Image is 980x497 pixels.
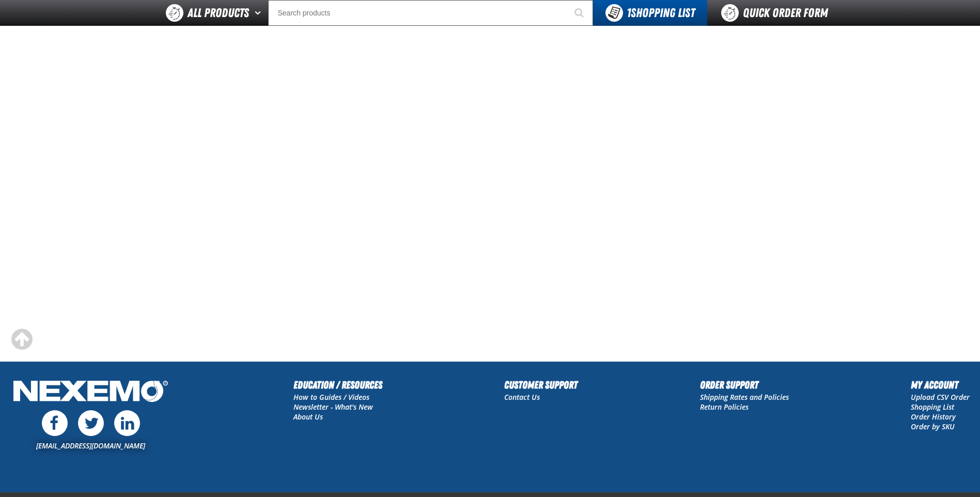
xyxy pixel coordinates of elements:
img: Nexemo Logo [10,377,171,408]
a: Newsletter - What's New [293,402,373,412]
div: Scroll to the top [10,328,33,351]
span: All Products [188,4,249,22]
a: How to Guides / Videos [293,392,369,402]
a: Contact Us [504,392,540,402]
h2: Order Support [700,377,789,393]
a: Shipping Rates and Policies [700,392,789,402]
h2: Customer Support [504,377,578,393]
a: [EMAIL_ADDRESS][DOMAIN_NAME] [36,441,145,451]
strong: 1 [627,6,631,20]
a: Order by SKU [911,422,955,431]
h2: My Account [911,377,970,393]
a: Order History [911,412,956,422]
h2: Education / Resources [293,377,382,393]
a: Shopping List [911,402,954,412]
a: About Us [293,412,323,422]
a: Upload CSV Order [911,392,970,402]
a: Return Policies [700,402,749,412]
span: Shopping List [627,6,695,20]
